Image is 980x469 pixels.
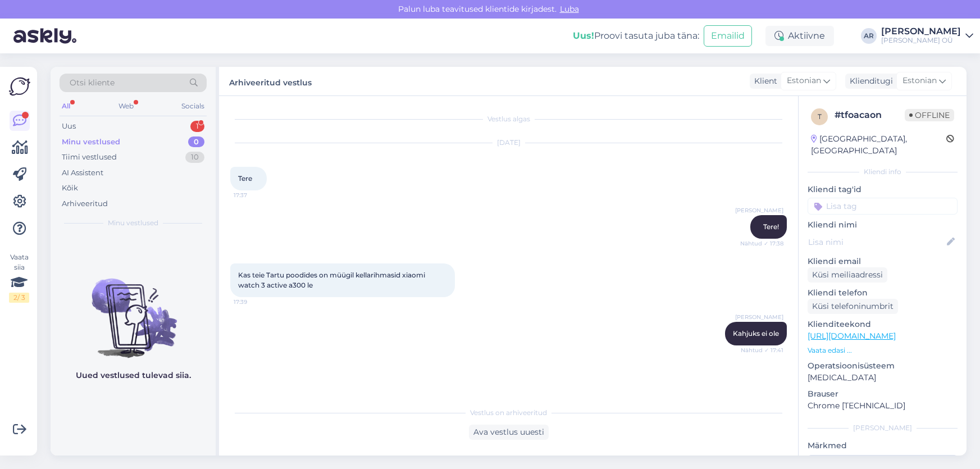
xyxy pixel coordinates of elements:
div: Vaata siia [9,252,29,303]
div: Küsi meiliaadressi [808,267,887,283]
div: Klient [750,75,777,87]
span: Luba [557,4,582,14]
div: # tfoacaon [835,108,905,122]
div: 1 [190,121,204,132]
p: Klienditeekond [808,318,958,330]
input: Lisa tag [808,198,958,215]
span: Minu vestlused [108,218,158,228]
div: Kõik [62,183,78,194]
div: Vestlus algas [230,114,787,124]
div: Kliendi info [808,167,958,177]
p: Kliendi telefon [808,287,958,299]
span: Kas teie Tartu poodides on müügil kellarihmasid xiaomi watch 3 active a300 le [238,271,427,289]
span: Nähtud ✓ 17:38 [740,239,783,248]
div: 0 [188,136,204,148]
div: [DATE] [230,138,787,148]
div: All [60,99,72,113]
span: Estonian [902,75,937,87]
div: 2 / 3 [9,293,29,303]
p: [MEDICAL_DATA] [808,372,958,384]
a: [PERSON_NAME][PERSON_NAME] OÜ [881,27,973,45]
p: Kliendi email [808,256,958,267]
button: Emailid [704,25,752,47]
div: [PERSON_NAME] OÜ [881,36,961,45]
label: Arhiveeritud vestlus [229,74,312,89]
p: Operatsioonisüsteem [808,360,958,372]
span: Estonian [787,75,821,87]
p: Märkmed [808,440,958,452]
p: Kliendi nimi [808,219,958,231]
span: Kahjuks ei ole [733,329,779,338]
input: Lisa nimi [808,236,945,248]
span: 17:39 [234,298,276,306]
div: Web [116,99,136,113]
div: 10 [185,152,204,163]
div: [PERSON_NAME] [808,423,958,433]
img: No chats [51,258,216,359]
span: Vestlus on arhiveeritud [470,408,547,418]
div: Minu vestlused [62,136,120,148]
span: 17:37 [234,191,276,199]
div: Klienditugi [845,75,893,87]
span: [PERSON_NAME] [735,206,783,215]
p: Kliendi tag'id [808,184,958,195]
p: Chrome [TECHNICAL_ID] [808,400,958,412]
div: [GEOGRAPHIC_DATA], [GEOGRAPHIC_DATA] [811,133,946,157]
p: Vaata edasi ... [808,345,958,356]
div: AI Assistent [62,167,103,179]
div: [PERSON_NAME] [881,27,961,36]
img: Askly Logo [9,76,30,97]
div: Ava vestlus uuesti [469,425,549,440]
p: Uued vestlused tulevad siia. [76,370,191,381]
span: Tere! [763,222,779,231]
div: Tiimi vestlused [62,152,117,163]
a: [URL][DOMAIN_NAME] [808,331,896,341]
span: [PERSON_NAME] [735,313,783,321]
b: Uus! [573,30,594,41]
span: Nähtud ✓ 17:41 [741,346,783,354]
span: Tere [238,174,252,183]
div: Aktiivne [765,26,834,46]
span: t [818,112,822,121]
p: Brauser [808,388,958,400]
div: Küsi telefoninumbrit [808,299,898,314]
span: Otsi kliente [70,77,115,89]
div: Uus [62,121,76,132]
div: Proovi tasuta juba täna: [573,29,699,43]
div: AR [861,28,877,44]
div: Arhiveeritud [62,198,108,210]
div: Socials [179,99,207,113]
span: Offline [905,109,954,121]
